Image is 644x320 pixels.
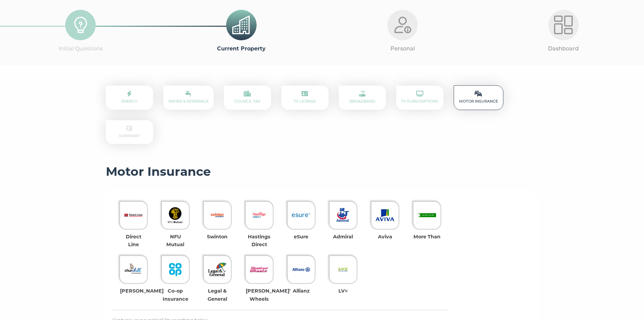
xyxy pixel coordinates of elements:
strong: LV= [338,288,348,294]
a: Broadband [350,92,375,104]
p: Motor Insurance [454,85,503,110]
strong: Admiral [333,234,353,240]
strong: Direct Line [126,234,141,248]
img: Admiral.jpeg [334,206,352,225]
a: TV License [294,92,316,104]
img: Allianz.jpeg [292,260,310,279]
img: NFU%20Mutual.png [166,206,185,225]
strong: [PERSON_NAME] [120,288,164,294]
p: Current Property [161,44,322,53]
img: More%20Than.png [418,206,436,225]
a: TV Subscriptions [401,92,438,104]
strong: Hastings Direct [248,234,270,248]
strong: NFU Mutual [166,234,184,248]
img: Legal%20&%20General.png [208,260,226,279]
img: Direct%20Line.webp [124,206,143,225]
img: Previous-Property.png [232,16,251,34]
h3: Motor Insurance [106,164,539,179]
img: Dashboard-Light.png [554,16,573,34]
img: LV=.png [334,260,352,279]
strong: More Than [413,234,440,240]
a: Energy [121,92,137,104]
img: Churchill.png [124,260,143,279]
strong: eSure [294,234,308,240]
strong: [PERSON_NAME]' Wheels [246,288,290,302]
img: Aviva.jpeg [376,206,394,225]
img: eSure.png [292,206,310,225]
img: Initial-Questions-Icon.png [71,16,90,34]
strong: Allianz [293,288,310,294]
img: Co-op%20Insurance.png [166,260,185,279]
p: Summary [106,120,153,144]
img: Personal-Light.png [393,16,412,34]
img: Hastings%20Direct.png [250,206,268,225]
img: Sheilas'%20Wheels.jpeg [250,260,268,279]
strong: Aviva [378,234,392,240]
a: Water & Sewerage [168,92,209,104]
p: Dashboard [483,44,644,53]
strong: Swinton [207,234,228,240]
strong: Co-op Insurance [163,288,188,302]
img: Swinton.png [208,206,226,225]
a: Council Tax [234,92,260,104]
strong: Legal & General [208,288,227,302]
p: Personal [322,44,483,53]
